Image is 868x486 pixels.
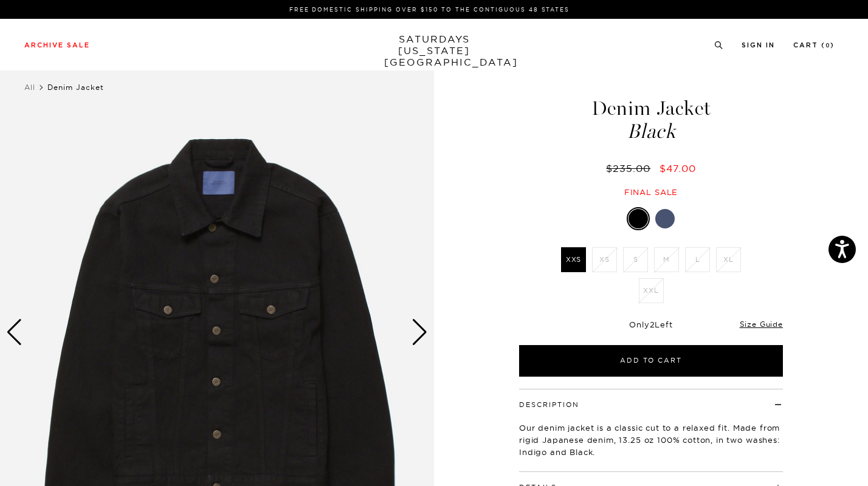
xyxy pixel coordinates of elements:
span: 2 [650,320,655,329]
button: Description [519,402,579,408]
a: Sign In [742,42,775,49]
a: Archive Sale [24,42,90,49]
a: SATURDAYS[US_STATE][GEOGRAPHIC_DATA] [384,33,484,68]
small: 0 [825,43,830,49]
a: Size Guide [740,320,783,329]
div: Final sale [517,187,785,197]
button: Add to Cart [519,345,783,377]
del: $235.00 [606,162,655,174]
span: Black [517,122,785,142]
label: XXS [561,247,586,272]
a: All [24,83,35,92]
div: Previous slide [6,319,22,346]
span: $47.00 [660,162,696,174]
h1: Denim Jacket [517,98,785,142]
a: Cart (0) [793,42,835,49]
p: Our denim jacket is a classic cut to a relaxed fit. Made from rigid Japanese denim, 13.25 oz 100%... [519,422,783,458]
p: FREE DOMESTIC SHIPPING OVER $150 TO THE CONTIGUOUS 48 STATES [29,5,830,14]
span: Denim Jacket [47,83,104,92]
div: Next slide [412,319,428,346]
div: Only Left [519,320,783,330]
